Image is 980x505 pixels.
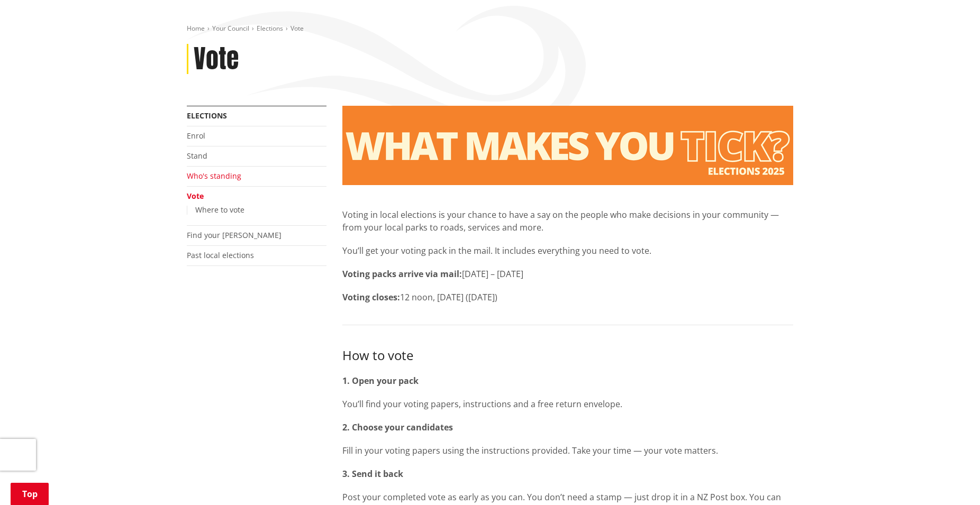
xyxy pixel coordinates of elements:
[187,131,205,141] a: Enrol
[187,24,793,33] nav: breadcrumb
[187,230,282,240] a: Find your [PERSON_NAME]
[187,250,254,260] a: Past local elections
[342,208,793,234] p: Voting in local elections is your chance to have a say on the people who make decisions in your c...
[342,244,793,257] p: You’ll get your voting pack in the mail. It includes everything you need to vote.
[212,24,249,33] a: Your Council
[342,375,419,387] strong: 1. Open your pack
[342,398,622,410] span: You’ll find your voting papers, instructions and a free return envelope.
[342,106,793,185] img: Vote banner
[931,461,969,499] iframe: Messenger Launcher
[342,268,462,280] strong: Voting packs arrive via mail:
[187,171,241,181] a: Who's standing
[187,151,207,161] a: Stand
[342,346,793,364] h3: How to vote
[187,191,204,201] a: Vote
[291,24,304,33] span: Vote
[342,268,793,280] p: [DATE] – [DATE]
[400,291,497,303] span: 12 noon, [DATE] ([DATE])
[194,44,239,75] h1: Vote
[342,444,793,457] p: Fill in your voting papers using the instructions provided. Take your time — your vote matters.
[187,111,227,121] a: Elections
[257,24,283,33] a: Elections
[187,24,205,33] a: Home
[11,483,49,505] a: Top
[342,421,453,433] strong: 2. Choose your candidates
[195,205,244,215] a: Where to vote
[342,468,403,480] strong: 3. Send it back
[342,291,400,303] strong: Voting closes:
